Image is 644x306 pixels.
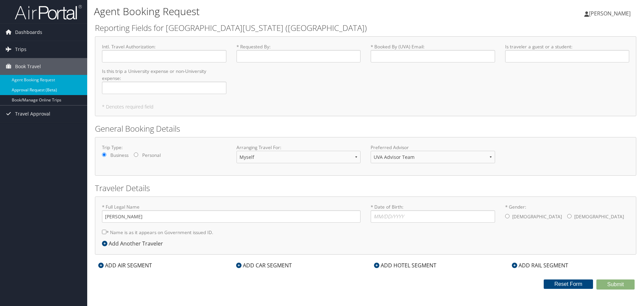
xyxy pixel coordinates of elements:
h2: Reporting Fields for [GEOGRAPHIC_DATA][US_STATE] ([GEOGRAPHIC_DATA]) [95,22,636,34]
label: Is traveler a guest or a student : [505,43,630,62]
label: * Gender: [505,204,630,224]
div: ADD RAIL SEGMENT [508,261,572,269]
h1: Agent Booking Request [94,4,456,18]
label: * Date of Birth: [371,204,495,223]
label: Is this trip a University expense or non-University expense : [102,68,226,94]
h2: Traveler Details [95,182,636,194]
label: Intl. Travel Authorization : [102,43,226,62]
label: Preferred Advisor [371,144,495,151]
input: * Date of Birth: [371,210,495,223]
a: [PERSON_NAME] [584,3,637,24]
input: * Name is as it appears on Government issued ID. [102,230,106,234]
label: * Name is as it appears on Government issued ID. [102,226,213,238]
button: Reset Form [544,279,593,289]
button: Submit [596,279,635,290]
div: ADD CAR SEGMENT [233,261,295,269]
input: * Requested By: [236,50,361,62]
span: Dashboards [15,24,42,41]
label: * Requested By : [236,43,361,62]
span: Travel Approval [15,105,50,122]
input: * Full Legal Name [102,210,361,223]
span: [PERSON_NAME] [589,10,631,17]
label: Business [110,152,128,159]
input: Is this trip a University expense or non-University expense: [102,82,226,94]
h2: General Booking Details [95,123,636,134]
div: Add Another Traveler [102,239,166,248]
span: Trips [15,41,26,58]
input: Intl. Travel Authorization: [102,50,226,62]
div: ADD AIR SEGMENT [95,261,155,269]
input: Is traveler a guest or a student: [505,50,630,62]
label: * Booked By (UVA) Email : [371,43,495,62]
label: [DEMOGRAPHIC_DATA] [574,210,624,223]
img: airportal-logo.png [15,4,82,20]
h5: * Denotes required field [102,104,629,109]
div: ADD HOTEL SEGMENT [371,261,440,269]
label: * Full Legal Name [102,204,361,223]
label: Personal [142,152,161,159]
label: [DEMOGRAPHIC_DATA] [512,210,562,223]
input: * Gender:[DEMOGRAPHIC_DATA][DEMOGRAPHIC_DATA] [505,214,509,218]
label: Arranging Travel For: [236,144,361,151]
span: Book Travel [15,58,41,75]
input: * Gender:[DEMOGRAPHIC_DATA][DEMOGRAPHIC_DATA] [567,214,572,218]
label: Trip Type: [102,144,226,151]
input: * Booked By (UVA) Email: [371,50,495,62]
